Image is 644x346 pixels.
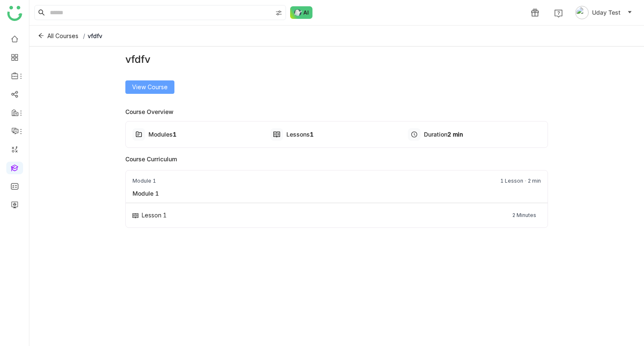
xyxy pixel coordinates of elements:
div: Course Curriculum [125,155,548,163]
button: View Course [125,80,174,94]
span: vfdfv [88,32,102,39]
div: vfdfv [125,52,548,67]
span: 2 min [447,131,463,138]
button: All Courses [36,29,80,43]
div: Course Overview [125,107,548,116]
span: Uday Test [592,8,621,17]
span: All Courses [47,31,78,41]
img: logo [7,6,22,21]
div: Module 1 [126,189,166,198]
img: type [273,131,280,138]
span: Lessons [286,131,310,138]
span: / [83,32,85,39]
button: Uday Test [574,6,634,19]
span: 1 [310,131,314,138]
img: help.svg [554,9,563,18]
span: Duration [424,131,447,138]
div: Lesson 1 [142,212,167,219]
img: type [132,213,138,218]
span: 1 [173,131,177,138]
div: Module 1 [132,177,156,185]
div: 2 Minutes [512,212,536,219]
div: 1 Lesson 2 min [500,177,541,185]
span: View Course [132,83,168,92]
img: avatar [575,6,589,19]
img: ask-buddy-normal.svg [290,6,313,19]
span: Modules [148,131,173,138]
img: type [135,131,142,138]
img: search-type.svg [275,10,282,16]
